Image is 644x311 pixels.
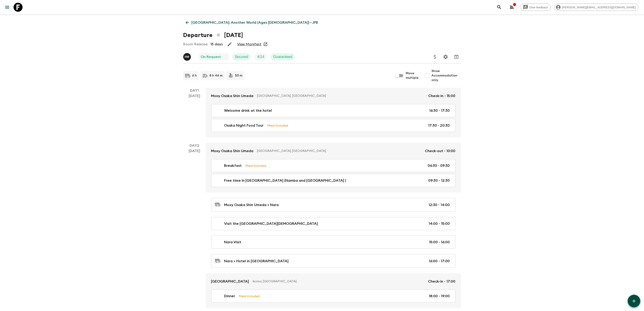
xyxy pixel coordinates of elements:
p: 12:30 - 14:00 [429,202,450,208]
p: Nara Visit [224,239,241,245]
p: Meal Included [239,294,260,299]
p: Meal Included [267,123,288,128]
p: On Request [201,54,221,60]
a: DinnerMeal Included18:00 - 19:00 [211,290,456,303]
button: HM [183,53,192,61]
p: [GEOGRAPHIC_DATA]: Another World (Ages [DEMOGRAPHIC_DATA]) • JPB [192,20,318,25]
p: Welcome drink at the hotel [224,108,272,113]
a: [GEOGRAPHIC_DATA]: Another World (Ages [DEMOGRAPHIC_DATA]) • JPB [183,18,321,27]
a: BreakfastMeal Included06:30 - 09:30 [211,159,456,172]
a: Moxy Osaka Shin Umeda > Nara12:30 - 14:00 [211,198,456,212]
p: [GEOGRAPHIC_DATA] [211,279,249,284]
p: Moxy Osaka Shin Umeda > Nara [224,202,279,208]
p: 16:30 - 17:30 [429,108,450,113]
p: Visit the [GEOGRAPHIC_DATA][DEMOGRAPHIC_DATA] [224,221,318,226]
a: Welcome drink at the hotel16:30 - 17:30 [211,104,456,117]
p: Nara > Hotel in [GEOGRAPHIC_DATA] [224,258,289,264]
p: [GEOGRAPHIC_DATA], [GEOGRAPHIC_DATA] [257,149,422,153]
p: Room Release: [183,42,208,47]
a: Nara Visit15:00 - 16:00 [211,236,456,249]
a: Give feedback [520,4,551,11]
div: [DATE] [189,148,200,308]
p: 14:00 - 15:00 [429,221,450,226]
p: 16:00 - 17:00 [429,258,450,264]
p: Day 1 [183,88,206,93]
p: 09:30 - 12:30 [429,178,450,183]
a: Free time In [GEOGRAPHIC_DATA] (Namba and [GEOGRAPHIC_DATA] )09:30 - 12:30 [211,174,456,187]
p: 15 days [211,42,223,47]
p: Breakfast [224,163,242,168]
button: Update Price, Early Bird Discount and Costs [431,52,440,61]
p: Osaka Night Food Tour [224,123,264,128]
span: Haruhi Makino [183,54,192,58]
span: Move multiple [406,71,419,80]
p: Moxy Osaka Shin Umeda [211,148,254,154]
button: Settings [441,52,450,61]
p: Ikoma, [GEOGRAPHIC_DATA] [253,279,425,284]
p: Secured [235,54,248,60]
p: 6 h [192,73,197,78]
button: search adventures [495,3,504,12]
p: 15:00 - 16:00 [429,239,450,245]
div: [DATE] [189,93,200,137]
div: Secured [232,53,251,60]
a: Moxy Osaka Shin Umeda[GEOGRAPHIC_DATA], [GEOGRAPHIC_DATA]Check-out - 10:00 [206,143,461,159]
button: Archive (Completed, Cancelled or Unsynced Departures only) [452,52,461,61]
span: [PERSON_NAME][EMAIL_ADDRESS][DOMAIN_NAME] [560,6,638,9]
p: Dinner [224,293,235,299]
p: Check-in - 15:00 [429,93,456,99]
p: 8 h 46 m [210,73,223,78]
p: 50 m [235,73,243,78]
div: [PERSON_NAME][EMAIL_ADDRESS][DOMAIN_NAME] [555,4,639,11]
h1: Departure [DATE] [183,31,243,40]
a: Nara > Hotel in [GEOGRAPHIC_DATA]16:00 - 17:00 [211,254,456,268]
p: 4 / 14 [257,54,264,60]
p: Check-out - 10:00 [425,148,456,154]
button: menu [3,3,12,12]
p: Guaranteed [273,54,292,60]
p: [GEOGRAPHIC_DATA], [GEOGRAPHIC_DATA] [257,94,425,98]
a: View Manifest [237,42,262,46]
p: Moxy Osaka Shin Umeda [211,93,254,99]
span: Give feedback [527,6,551,9]
a: Moxy Osaka Shin Umeda[GEOGRAPHIC_DATA], [GEOGRAPHIC_DATA]Check-in - 15:00 [206,88,461,104]
span: Show Accommodation only [432,69,461,82]
a: [GEOGRAPHIC_DATA]Ikoma, [GEOGRAPHIC_DATA]Check-in - 17:00 [206,273,461,290]
p: Free time In [GEOGRAPHIC_DATA] (Namba and [GEOGRAPHIC_DATA] ) [224,178,346,183]
a: Visit the [GEOGRAPHIC_DATA][DEMOGRAPHIC_DATA]14:00 - 15:00 [211,217,456,230]
a: Osaka Night Food TourMeal Included17:30 - 20:30 [211,119,456,132]
p: Day 2 [183,143,206,148]
p: 06:30 - 09:30 [428,163,450,168]
p: Check-in - 17:00 [428,279,456,284]
p: H M [185,55,189,59]
p: Meal Included [245,163,266,168]
p: 17:30 - 20:30 [428,123,450,128]
div: Trip Fill [254,53,267,60]
p: 18:00 - 19:00 [429,293,450,299]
